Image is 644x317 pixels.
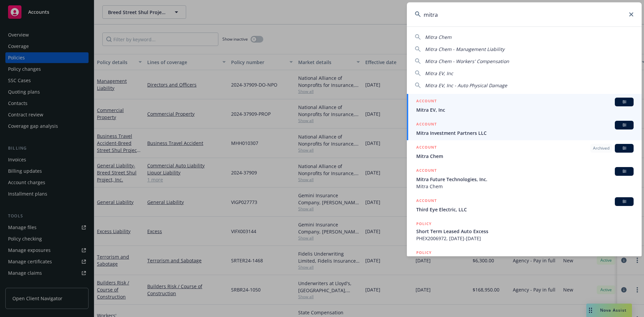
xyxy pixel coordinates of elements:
h5: ACCOUNT [416,121,437,129]
span: Mitra Chem [416,183,634,190]
span: Mitra EV, Inc [425,70,453,76]
span: BI [618,168,631,174]
span: Mitra EV, Inc - Auto Physical Damage [425,82,507,89]
h5: POLICY [416,220,432,227]
a: ACCOUNTBIThird Eye Electric, LLC [407,194,642,217]
span: Archived [593,145,609,151]
h5: ACCOUNT [416,167,437,175]
span: BI [618,122,631,128]
span: Mitra Chem [416,153,634,160]
h5: POLICY [416,249,432,256]
a: ACCOUNTBIMitra Future Technologies, Inc.Mitra Chem [407,163,642,194]
a: ACCOUNTArchivedBIMitra Chem [407,140,642,163]
span: BI [618,199,631,205]
h5: ACCOUNT [416,197,437,205]
a: POLICYShort Term Leased Auto ExcessPHEX2006972, [DATE]-[DATE] [407,217,642,246]
input: Search... [407,2,642,27]
a: ACCOUNTBIMitra Investment Partners LLC [407,117,642,140]
h5: ACCOUNT [416,98,437,106]
span: Third Eye Electric, LLC [416,206,634,213]
span: PHEX2006972, [DATE]-[DATE] [416,235,634,242]
span: Mitra Chem [425,34,451,40]
a: ACCOUNTBIMitra EV, Inc [407,94,642,117]
a: POLICY [407,246,642,274]
span: Short Term Leased Auto Excess [416,228,634,235]
span: Mitra EV, Inc [416,106,634,113]
span: Mitra Future Technologies, Inc. [416,176,634,183]
span: Mitra Chem - Workers' Compensation [425,58,509,64]
span: Mitra Chem - Management Liability [425,46,504,52]
span: BI [618,99,631,105]
span: BI [618,145,631,151]
h5: ACCOUNT [416,144,437,152]
span: Mitra Investment Partners LLC [416,129,634,137]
